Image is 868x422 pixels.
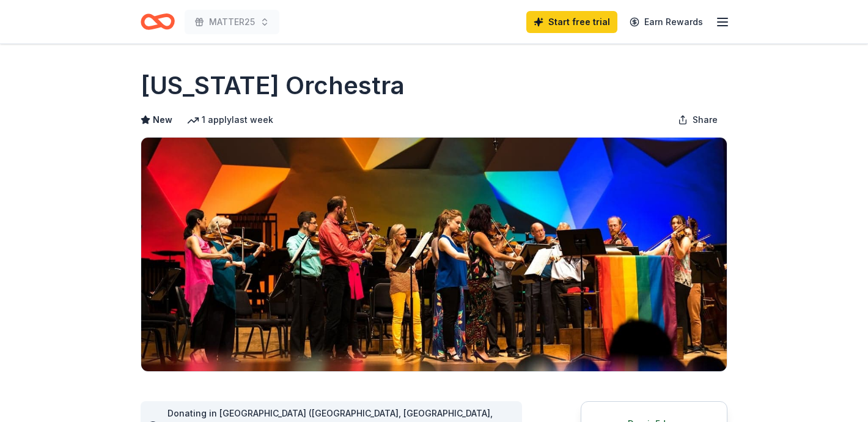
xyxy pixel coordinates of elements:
[526,11,617,33] a: Start free trial
[141,68,405,103] h1: [US_STATE] Orchestra
[141,138,727,371] img: Image for Minnesota Orchestra
[622,11,710,33] a: Earn Rewards
[153,113,172,127] span: New
[668,108,727,132] button: Share
[187,113,273,127] div: 1 apply last week
[693,113,718,127] span: Share
[185,10,279,34] button: MATTER25
[141,7,175,36] a: Home
[209,15,255,29] span: MATTER25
